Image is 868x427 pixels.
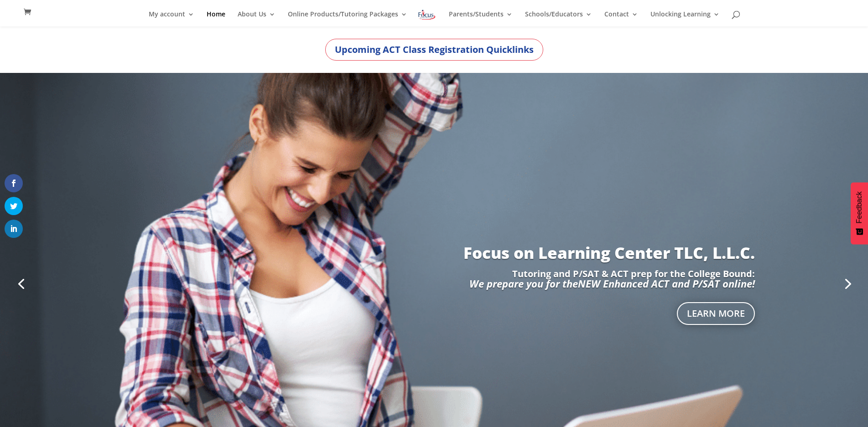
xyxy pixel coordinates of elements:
a: About Us [238,11,275,26]
a: Schools/Educators [525,11,592,26]
em: We prepare you for the [469,277,578,290]
a: Upcoming ACT Class Registration Quicklinks [325,39,543,61]
a: Focus on Learning Center TLC, L.L.C. [463,242,755,263]
a: My account [149,11,194,26]
a: Parents/Students [449,11,513,26]
span: Feedback [855,191,863,223]
a: Unlocking Learning [650,11,720,26]
em: NEW Enhanced ACT and P/SAT online! [578,277,755,290]
a: Learn More [677,302,755,325]
a: Contact [604,11,638,26]
a: Online Products/Tutoring Packages [288,11,407,26]
button: Feedback - Show survey [851,182,868,244]
p: Tutoring and P/SAT & ACT prep for the College Bound: [113,269,755,278]
img: Focus on Learning [417,8,437,21]
a: Home [207,11,225,26]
